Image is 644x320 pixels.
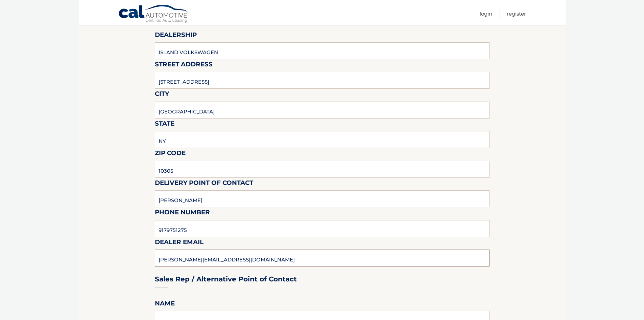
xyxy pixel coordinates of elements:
a: Register [507,8,526,19]
label: Street Address [155,59,213,72]
label: State [155,119,174,131]
label: Dealership [155,30,197,42]
h3: Sales Rep / Alternative Point of Contact [155,275,297,283]
label: Name [155,298,175,311]
label: Delivery Point of Contact [155,178,253,190]
label: Phone Number [155,207,210,220]
label: Dealer Email [155,237,204,250]
a: Cal Automotive [118,4,189,24]
a: Login [480,8,492,19]
label: City [155,89,169,101]
label: Zip Code [155,148,186,161]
